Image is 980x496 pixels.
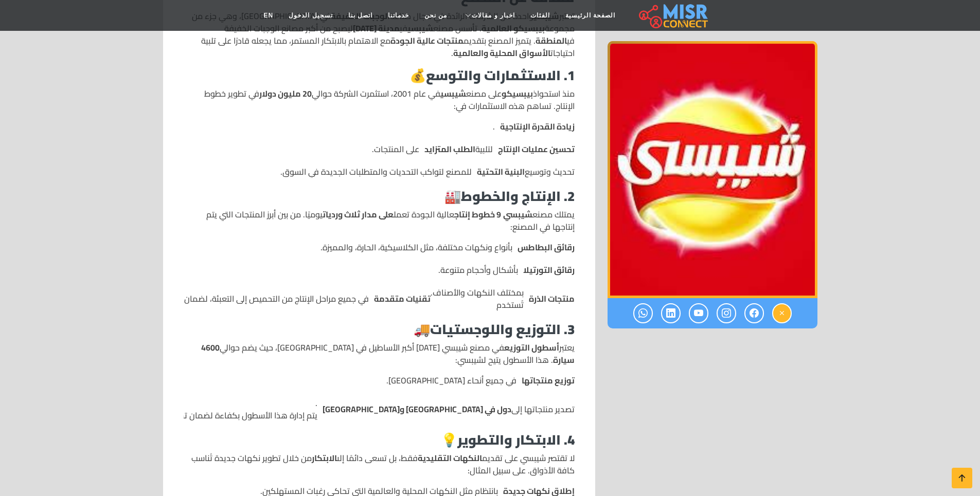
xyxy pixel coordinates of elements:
li: بمختلف النكهات والأصناف. تُستخدم في جميع مراحل الإنتاج من التحميص إلى التعبئة، لضمان الحصول على م... [184,286,575,311]
a: الصفحة الرئيسية [558,6,623,25]
strong: تحسين عمليات الإنتاج [498,143,575,155]
strong: 1. الاستثمارات والتوسع [426,63,575,88]
img: main.misr_connect [639,3,708,28]
h3: 🚚 [184,321,575,337]
strong: الابتكار [312,450,337,466]
p: تعتبر واحدة من الشركات الرائدة في مجال صناعة في [GEOGRAPHIC_DATA]، وهي جزء من مجموعة . تأسس مصنع ... [184,10,575,59]
strong: البنية التحتية [477,166,525,178]
li: تصدير منتجاتها إلى . يتم إدارة هذا الأسطول بكفاءة لضمان تسليم المنتجات في الوقت المحدد وتلبية الط... [184,397,575,421]
strong: الأسواق المحلية والعالمية [453,45,550,61]
strong: 20 مليون دولار [259,86,312,101]
strong: على مدار ثلاث ورديات [323,207,394,222]
h3: 🏭 [184,188,575,204]
a: من نحن [417,6,455,25]
strong: دول في [GEOGRAPHIC_DATA] و[GEOGRAPHIC_DATA] [323,403,511,415]
a: اخبار و مقالات [455,6,523,25]
strong: المنطقة [536,33,567,48]
strong: زيادة القدرة الإنتاجية [500,120,575,133]
p: لا تقتصر شيبسي على تقديم فقط، بل تسعى دائمًا إلى من خلال تطوير نكهات جديدة تُناسب كافة الأذواق. ع... [184,452,575,476]
h3: 💰 [184,67,575,83]
strong: توزيع منتجاتها [522,374,575,387]
a: الفئات [523,6,558,25]
p: يمتلك مصنع عالية الجودة تعمل يوميًا. من بين أبرز المنتجات التي يتم إنتاجها في المصنع: [184,208,575,233]
li: بأنواع ونكهات مختلفة، مثل الكلاسيكية، الحارة، والمميزة. [184,241,575,253]
div: 1 / 1 [608,41,817,298]
li: لتلبية على المنتجات. [184,143,575,155]
strong: شيبسي [503,207,532,222]
strong: منتجات الذرة [529,292,575,305]
strong: النکهات التقليدية [418,450,482,466]
strong: الطلب المتزايد [424,143,475,155]
strong: 9 خطوط إنتاج [454,207,501,222]
strong: رقائق البطاطس [518,241,575,253]
strong: 4. الابتكار والتطوير [457,427,575,452]
strong: 2. الإنتاج والخطوط [461,183,575,209]
p: منذ استحواذ على مصنع في عام 2001، استثمرت الشركة حوالي في تطوير خطوط الإنتاج. تساهم هذه الاستثمار... [184,87,575,112]
strong: أسطول التوزيع [504,340,559,355]
img: شركة شيبسي [608,41,817,298]
strong: 4600 سيارة [201,340,575,368]
strong: 3. التوزيع واللوجستيات [430,317,575,342]
a: اتصل بنا [341,6,380,25]
strong: شيبسي [440,86,466,101]
span: اخبار و مقالات [472,11,515,20]
strong: تقنيات متقدمة [374,292,431,305]
strong: رقائق التورتيلا [523,264,575,276]
strong: منتجات عالية الجودة [390,33,464,48]
li: في جميع أنحاء [GEOGRAPHIC_DATA]. [184,374,575,387]
a: خدماتنا [380,6,417,25]
a: تسجيل الدخول [281,6,340,25]
a: EN [256,6,281,25]
li: تحديث وتوسيع للمصنع لتواكب التحديات والمتطلبات الجديدة في السوق. [184,166,575,178]
p: يعتبر في مصنع شيبسي [DATE] أكبر الأساطيل في [GEOGRAPHIC_DATA]، حيث يضم حوالي . هذا الأسطول يتيح ل... [184,341,575,366]
strong: بيبسيكو [502,86,533,101]
li: بأشكال وأحجام متنوعة. [184,264,575,276]
li: . [184,120,575,133]
h3: 💡 [184,432,575,448]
